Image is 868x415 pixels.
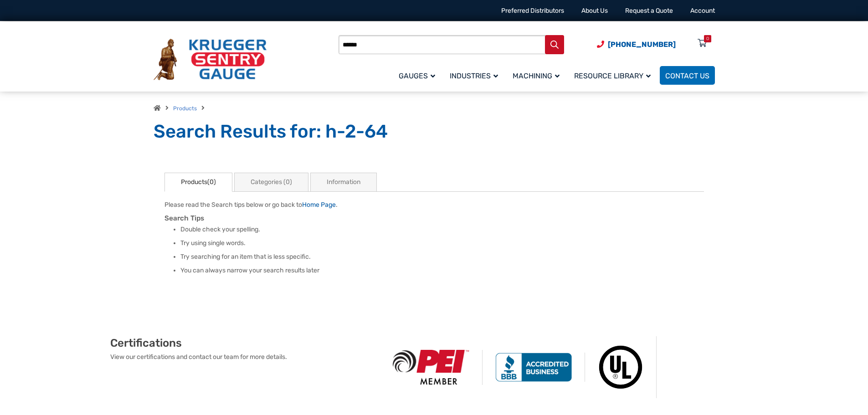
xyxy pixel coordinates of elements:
[585,336,657,398] img: Underwriters Laboratories
[164,214,704,223] h3: Search Tips
[569,65,660,86] a: Resource Library
[483,353,585,382] img: BBB
[110,336,380,350] h2: Certifications
[380,350,483,385] img: PEI Member
[164,200,704,210] p: Please read the Search tips below or go back to .
[507,65,569,86] a: Machining
[180,239,704,248] li: Try using single words.
[180,266,704,275] li: You can always narrow your search results later
[581,7,608,15] a: About Us
[660,66,715,85] a: Contact Us
[399,72,435,80] span: Gauges
[180,252,704,261] li: Try searching for an item that is less specific.
[164,173,232,192] a: Products(0)
[450,72,498,80] span: Industries
[444,65,507,86] a: Industries
[173,105,197,112] a: Products
[393,65,444,86] a: Gauges
[110,352,380,362] p: View our certifications and contact our team for more details.
[690,7,715,15] a: Account
[154,120,715,143] h1: Search Results for: h-2-64
[625,7,673,15] a: Request a Quote
[706,35,709,42] div: 0
[310,173,377,192] a: Information
[180,225,704,234] li: Double check your spelling.
[597,39,676,50] a: Phone Number (920) 434-8860
[234,173,308,192] a: Categories (0)
[574,72,651,80] span: Resource Library
[608,40,676,49] span: [PHONE_NUMBER]
[501,7,564,15] a: Preferred Distributors
[513,72,560,80] span: Machining
[302,201,336,209] a: Home Page
[665,72,709,80] span: Contact Us
[154,39,267,81] img: Krueger Sentry Gauge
